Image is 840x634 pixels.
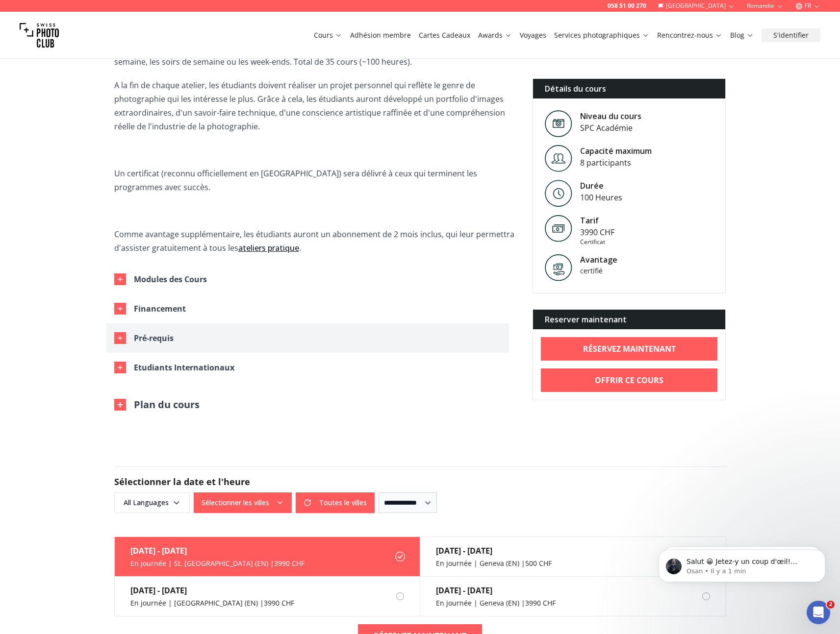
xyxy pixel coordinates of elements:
[114,399,126,411] img: Outline Close
[550,28,653,42] button: Services photographiques
[580,215,614,226] div: Tarif
[134,302,186,316] div: Financement
[726,28,758,42] button: Blog
[238,243,299,253] a: ateliers pratique
[114,475,726,488] h2: Sélectionner la date et l'heure
[436,598,556,608] div: En journée | Geneva (EN) | 3990 CHF
[533,79,726,98] div: Détails du cours
[541,337,718,361] a: RÉSERVEZ MAINTENANT
[194,492,292,513] button: Sélectionner les villes
[134,272,207,286] div: Modules des Cours
[436,559,552,568] div: En journée | Geneva (EN) | 500 CHF
[106,265,509,294] button: Modules des Cours
[114,398,200,412] button: Plan du cours
[478,30,512,40] a: Awards
[114,227,517,255] p: Comme avantage supplémentaire, les étudiants auront un abonnement de 2 mois inclus, qui leur perm...
[580,157,652,169] div: 8 participants
[580,226,614,238] div: 3990 CHF
[346,28,415,42] button: Adhésion membre
[653,28,726,42] button: Rencontrez-nous
[644,529,840,598] iframe: Intercom notifications message
[827,601,835,609] span: 2
[130,585,294,596] div: [DATE] - [DATE]
[762,28,820,42] button: S'identifier
[436,545,552,557] div: [DATE] - [DATE]
[554,30,649,40] a: Services photographiques
[114,167,517,194] p: Un certificat (reconnu officiellement en [GEOGRAPHIC_DATA]) sera délivré à ceux qui terminent les...
[296,492,375,513] button: Toutes le villes
[520,30,546,40] a: Voyages
[608,2,646,10] a: 058 51 00 270
[807,601,830,624] iframe: Intercom live chat
[130,598,294,608] div: En journée | [GEOGRAPHIC_DATA] (EN) | 3990 CHF
[580,122,641,134] div: SPC Académie
[545,254,572,281] img: Avantage
[114,78,517,133] p: A la fin de chaque atelier, les étudiants doivent réaliser un projet personnel qui reflète le gen...
[310,28,346,42] button: Cours
[580,192,622,203] div: 100 Heures
[545,145,572,172] img: Level
[106,294,509,323] button: Financement
[541,368,718,392] a: Offrir ce cours
[106,323,509,353] button: Pré-requis
[580,254,663,266] div: Avantage
[580,110,641,122] div: Niveau du cours
[580,180,622,192] div: Durée
[580,145,652,157] div: Capacité maximum
[595,374,663,386] b: Offrir ce cours
[116,494,188,512] span: All Languages
[580,266,663,276] div: certifié
[106,353,509,382] button: Etudiants Internationaux
[545,215,572,242] img: Tarif
[436,585,556,596] div: [DATE] - [DATE]
[516,28,550,42] button: Voyages
[350,30,411,40] a: Adhésion membre
[657,30,722,40] a: Rencontrez-nous
[730,30,754,40] a: Blog
[580,238,614,246] div: Certificat
[415,28,474,42] button: Cartes Cadeaux
[114,492,190,513] button: All Languages
[583,343,676,355] b: RÉSERVEZ MAINTENANT
[134,331,174,345] div: Pré-requis
[134,361,234,374] div: Etudiants Internationaux
[545,110,572,137] img: Level
[533,310,726,329] div: Reserver maintenant
[314,30,342,40] a: Cours
[474,28,516,42] button: Awards
[130,545,305,557] div: [DATE] - [DATE]
[20,16,59,55] img: Swiss photo club
[545,180,572,207] img: Level
[130,559,305,568] div: En journée | St. [GEOGRAPHIC_DATA] (EN) | 3990 CHF
[419,30,470,40] a: Cartes Cadeaux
